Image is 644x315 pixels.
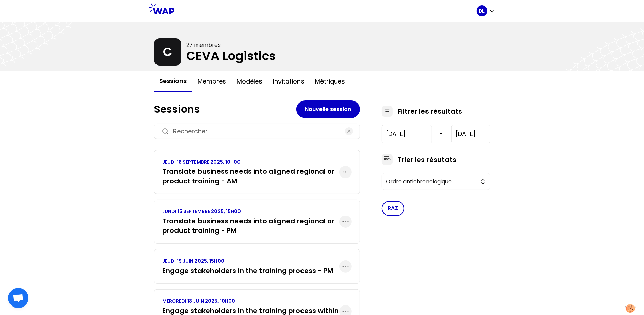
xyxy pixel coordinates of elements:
[310,71,351,92] button: Métriques
[8,288,28,308] div: Ouvrir le chat
[173,127,341,136] input: Rechercher
[163,208,339,235] a: LUNDI 15 SEPTEMBRE 2025, 15H00Translate business needs into aligned regional or product training ...
[398,107,462,116] h3: Filtrer les résultats
[386,178,476,186] span: Ordre antichronologique
[451,125,490,143] input: YYYY-M-D
[154,103,296,115] h1: Sessions
[398,155,457,164] h3: Trier les résutats
[163,298,339,304] p: MERCREDI 18 JUIN 2025, 10H00
[163,167,339,186] h3: Translate business needs into aligned regional or product training - AM
[163,216,339,235] h3: Translate business needs into aligned regional or product training - PM
[382,173,490,190] button: Ordre antichronologique
[163,258,333,275] a: JEUDI 19 JUIN 2025, 15H00Engage stakeholders in the training process - PM
[232,71,268,92] button: Modèles
[440,130,443,138] span: -
[382,125,432,143] input: YYYY-M-D
[296,100,360,118] button: Nouvelle session
[268,71,310,92] button: Invitations
[163,266,333,275] h3: Engage stakeholders in the training process - PM
[477,5,496,16] button: DL
[479,7,485,14] p: DL
[382,201,404,216] button: RAZ
[192,71,232,92] button: Membres
[163,208,339,215] p: LUNDI 15 SEPTEMBRE 2025, 15H00
[163,159,339,186] a: JEUDI 18 SEPTEMBRE 2025, 10H00Translate business needs into aligned regional or product training ...
[163,258,333,264] p: JEUDI 19 JUIN 2025, 15H00
[163,159,339,165] p: JEUDI 18 SEPTEMBRE 2025, 10H00
[154,71,192,92] button: Sessions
